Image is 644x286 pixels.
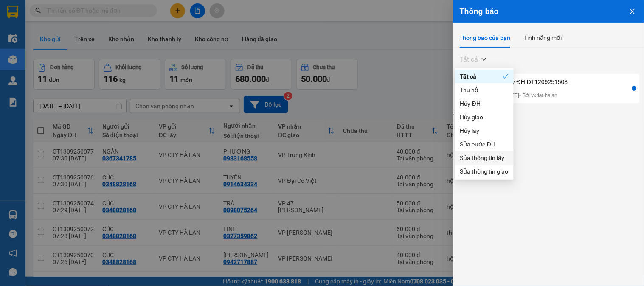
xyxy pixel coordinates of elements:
[455,70,514,83] div: Tất cả
[460,99,509,108] div: Hủy ĐH
[460,167,509,176] div: Sửa thông tin giao
[503,73,509,79] span: check
[455,165,514,178] div: Sửa thông tin giao
[455,124,514,137] div: Hủy lấy
[460,53,486,66] span: Tất cả
[524,33,562,42] div: Tính năng mới
[460,85,509,95] div: Thu hộ
[455,151,514,165] div: Sửa thông tin lấy
[460,140,509,149] div: Sửa cước ĐH
[460,33,511,42] div: Thông báo của bạn
[481,92,568,100] p: Lúc 18:06 [DATE] - Bởi vxdat.halan
[460,153,509,163] div: Sửa thông tin lấy
[481,77,568,87] div: Yêu cầu hủy ĐH DT1209251508
[460,72,503,81] div: Tất cả
[455,83,514,97] div: Thu hộ
[629,8,636,15] span: close
[453,48,644,118] div: ;
[455,110,514,124] div: Hủy giao
[460,7,637,16] div: Thông báo
[460,112,509,122] div: Hủy giao
[455,97,514,110] div: Hủy ĐH
[455,137,514,151] div: Sửa cước ĐH
[460,126,509,135] div: Hủy lấy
